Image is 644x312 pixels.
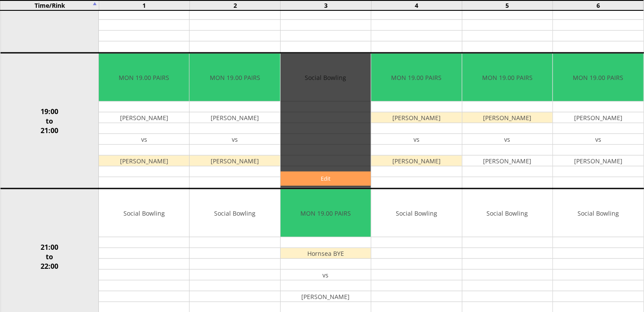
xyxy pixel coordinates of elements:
[189,156,280,166] td: [PERSON_NAME]
[462,156,552,166] td: [PERSON_NAME]
[371,0,462,10] td: 4
[0,0,99,10] td: Time/Rink
[281,291,371,302] td: [PERSON_NAME]
[189,112,280,123] td: [PERSON_NAME]
[371,156,461,166] td: [PERSON_NAME]
[281,189,371,237] td: MON 19.00 PAIRS
[281,0,371,10] td: 3
[553,189,643,237] td: Social Bowling
[99,189,189,237] td: Social Bowling
[371,189,461,237] td: Social Bowling
[462,134,552,145] td: vs
[189,189,280,237] td: Social Bowling
[462,112,552,123] td: [PERSON_NAME]
[371,54,461,102] td: MON 19.00 PAIRS
[189,134,280,145] td: vs
[99,156,189,166] td: [PERSON_NAME]
[462,189,552,237] td: Social Bowling
[371,112,461,123] td: [PERSON_NAME]
[99,112,189,123] td: [PERSON_NAME]
[553,54,643,102] td: MON 19.00 PAIRS
[99,134,189,145] td: vs
[189,54,280,102] td: MON 19.00 PAIRS
[99,54,189,102] td: MON 19.00 PAIRS
[462,54,552,102] td: MON 19.00 PAIRS
[553,0,644,10] td: 6
[190,0,281,10] td: 2
[281,172,371,186] a: Edit
[281,248,371,259] td: Hornsea BYE
[281,270,371,280] td: vs
[553,134,643,145] td: vs
[0,53,99,189] td: 19:00 to 21:00
[99,0,189,10] td: 1
[462,0,552,10] td: 5
[371,134,461,145] td: vs
[553,156,643,166] td: [PERSON_NAME]
[553,112,643,123] td: [PERSON_NAME]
